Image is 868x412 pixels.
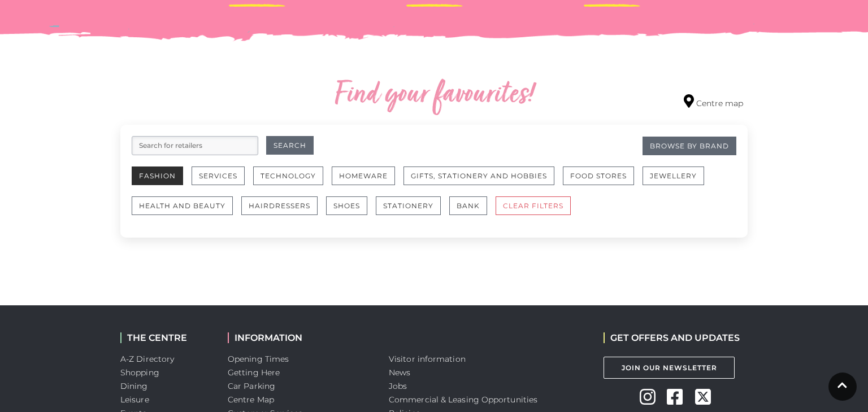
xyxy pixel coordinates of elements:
[684,94,743,109] a: Centre map
[389,367,410,378] a: News
[120,381,148,391] a: Dining
[389,354,466,364] a: Visitor information
[192,166,245,185] button: Services
[643,137,736,155] a: Browse By Brand
[326,196,367,215] button: Shoes
[563,166,634,185] button: Food Stores
[253,166,323,185] button: Technology
[228,77,640,113] h2: Find your favourites!
[563,166,643,196] a: Food Stores
[604,357,735,379] a: Join Our Newsletter
[228,395,274,405] a: Centre Map
[241,196,326,226] a: Hairdressers
[496,196,579,226] a: CLEAR FILTERS
[389,381,407,391] a: Jobs
[228,354,289,364] a: Opening Times
[132,196,233,215] button: Health and Beauty
[228,332,372,343] h2: INFORMATION
[266,136,314,155] button: Search
[403,166,554,185] button: Gifts, Stationery and Hobbies
[332,166,403,196] a: Homeware
[132,166,192,196] a: Fashion
[376,196,441,215] button: Stationery
[132,136,258,155] input: Search for retailers
[120,354,174,364] a: A-Z Directory
[120,332,211,343] h2: THE CENTRE
[389,395,537,405] a: Commercial & Leasing Opportunities
[604,332,740,343] h2: GET OFFERS AND UPDATES
[120,395,149,405] a: Leisure
[120,367,159,378] a: Shopping
[403,166,563,196] a: Gifts, Stationery and Hobbies
[449,196,496,226] a: Bank
[449,196,487,215] button: Bank
[253,166,332,196] a: Technology
[376,196,449,226] a: Stationery
[643,166,704,185] button: Jewellery
[228,381,275,391] a: Car Parking
[643,166,713,196] a: Jewellery
[132,166,183,185] button: Fashion
[326,196,376,226] a: Shoes
[132,196,241,226] a: Health and Beauty
[332,166,395,185] button: Homeware
[496,196,571,215] button: CLEAR FILTERS
[228,367,280,378] a: Getting Here
[192,166,253,196] a: Services
[241,196,318,215] button: Hairdressers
